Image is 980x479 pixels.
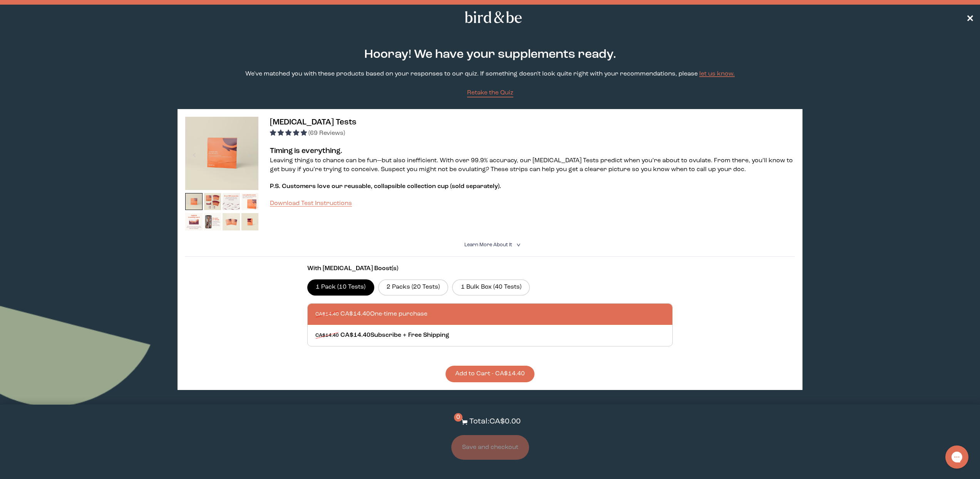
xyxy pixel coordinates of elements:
[308,130,345,136] span: (69 Reviews)
[185,117,258,190] img: thumbnail image
[241,213,259,230] img: thumbnail image
[204,193,221,210] img: thumbnail image
[303,46,677,64] h2: Hooray! We have your supplements ready.
[185,213,203,230] img: thumbnail image
[245,70,735,79] p: We've matched you with these products based on your responses to our quiz. If something doesn't l...
[446,366,534,382] button: Add to Cart - CA$14.40
[514,243,521,247] i: <
[270,183,499,190] span: P.S. Customers love our reusable, collapsible collection cup (sold separately)
[464,241,516,249] summary: Learn More About it <
[307,264,673,273] p: With [MEDICAL_DATA] Boost(s)
[270,156,794,174] p: Leaving things to chance can be fun—but also inefficient. With over 99.9% accuracy, our [MEDICAL_...
[270,147,342,155] strong: Timing is everything.
[966,13,974,22] span: ✕
[451,435,529,460] button: Save and checkout
[966,10,974,24] a: ✕
[499,183,501,190] span: .
[307,279,374,296] label: 1 Pack (10 Tests)
[223,193,240,210] img: thumbnail image
[469,416,521,427] p: Total: CA$0.00
[241,193,259,210] img: thumbnail image
[941,443,972,471] iframe: Gorgias live chat messenger
[378,279,449,296] label: 2 Packs (20 Tests)
[454,413,462,422] span: 0
[270,200,352,207] a: Download Test Instructions
[185,193,203,210] img: thumbnail image
[467,90,513,96] span: Retake the Quiz
[204,213,221,230] img: thumbnail image
[223,213,240,230] img: thumbnail image
[699,71,735,77] a: let us know.
[467,89,513,97] a: Retake the Quiz
[452,279,530,296] label: 1 Bulk Box (40 Tests)
[464,242,512,247] span: Learn More About it
[270,118,357,126] span: [MEDICAL_DATA] Tests
[270,130,308,136] span: 4.96 stars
